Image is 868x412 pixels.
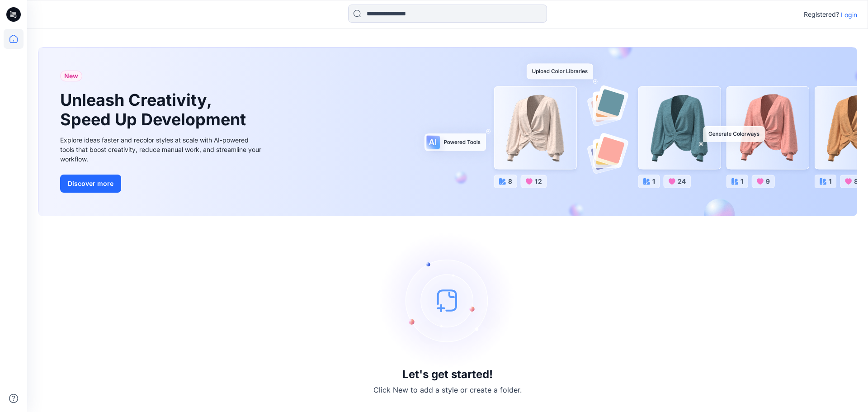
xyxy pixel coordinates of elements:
[60,175,264,193] a: Discover more
[373,384,522,395] p: Click New to add a style or create a folder.
[60,90,250,129] h1: Unleash Creativity, Speed Up Development
[64,71,78,81] span: New
[402,368,493,381] h3: Let's get started!
[60,135,264,164] div: Explore ideas faster and recolor styles at scale with AI-powered tools that boost creativity, red...
[60,175,121,193] button: Discover more
[841,10,857,19] p: Login
[804,9,839,20] p: Registered?
[380,232,515,368] img: empty-state-image.svg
